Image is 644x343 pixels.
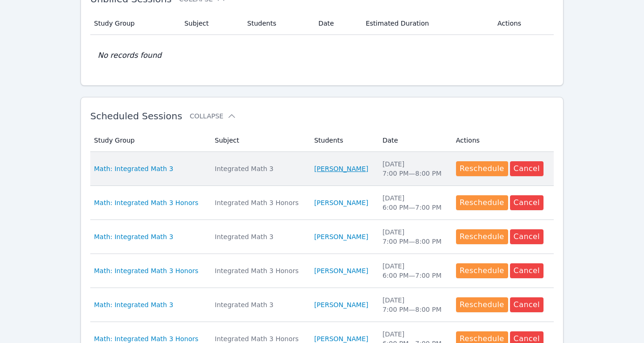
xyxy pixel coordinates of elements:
button: Cancel [510,229,544,244]
a: [PERSON_NAME] [314,266,368,275]
div: Integrated Math 3 Honors [215,198,303,207]
button: Cancel [510,161,544,176]
button: Reschedule [456,195,508,210]
button: Cancel [510,195,544,210]
button: Cancel [510,297,544,312]
a: Math: Integrated Math 3 [94,232,173,241]
th: Study Group [90,12,179,35]
button: Reschedule [456,297,508,312]
th: Students [309,129,377,152]
th: Estimated Duration [360,12,492,35]
th: Date [377,129,450,152]
button: Reschedule [456,263,508,278]
a: Math: Integrated Math 3 Honors [94,266,198,275]
a: Math: Integrated Math 3 Honors [94,198,198,207]
tr: Math: Integrated Math 3 HonorsIntegrated Math 3 Honors[PERSON_NAME][DATE]6:00 PM—7:00 PMReschedul... [90,254,554,288]
a: Math: Integrated Math 3 [94,164,173,173]
button: Cancel [510,263,544,278]
a: [PERSON_NAME] [314,198,368,207]
div: [DATE] 6:00 PM — 7:00 PM [382,193,445,212]
th: Date [313,12,360,35]
tr: Math: Integrated Math 3 HonorsIntegrated Math 3 Honors[PERSON_NAME][DATE]6:00 PM—7:00 PMReschedul... [90,186,554,220]
th: Subject [179,12,241,35]
div: Integrated Math 3 [215,164,303,173]
div: [DATE] 7:00 PM — 8:00 PM [382,227,445,246]
div: Integrated Math 3 Honors [215,266,303,275]
div: Integrated Math 3 [215,300,303,309]
button: Collapse [190,111,236,121]
a: [PERSON_NAME] [314,232,368,241]
div: Integrated Math 3 [215,232,303,241]
th: Subject [209,129,309,152]
th: Actions [492,12,554,35]
button: Reschedule [456,161,508,176]
a: [PERSON_NAME] [314,300,368,309]
div: [DATE] 7:00 PM — 8:00 PM [382,295,445,314]
span: Scheduled Sessions [90,110,182,122]
tr: Math: Integrated Math 3Integrated Math 3[PERSON_NAME][DATE]7:00 PM—8:00 PMRescheduleCancel [90,152,554,186]
div: [DATE] 7:00 PM — 8:00 PM [382,159,445,178]
button: Reschedule [456,229,508,244]
div: [DATE] 6:00 PM — 7:00 PM [382,261,445,280]
tr: Math: Integrated Math 3Integrated Math 3[PERSON_NAME][DATE]7:00 PM—8:00 PMRescheduleCancel [90,220,554,254]
th: Students [241,12,313,35]
th: Actions [450,129,554,152]
tr: Math: Integrated Math 3Integrated Math 3[PERSON_NAME][DATE]7:00 PM—8:00 PMRescheduleCancel [90,288,554,322]
td: No records found [90,35,554,76]
a: [PERSON_NAME] [314,164,368,173]
a: Math: Integrated Math 3 [94,300,173,309]
th: Study Group [90,129,209,152]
